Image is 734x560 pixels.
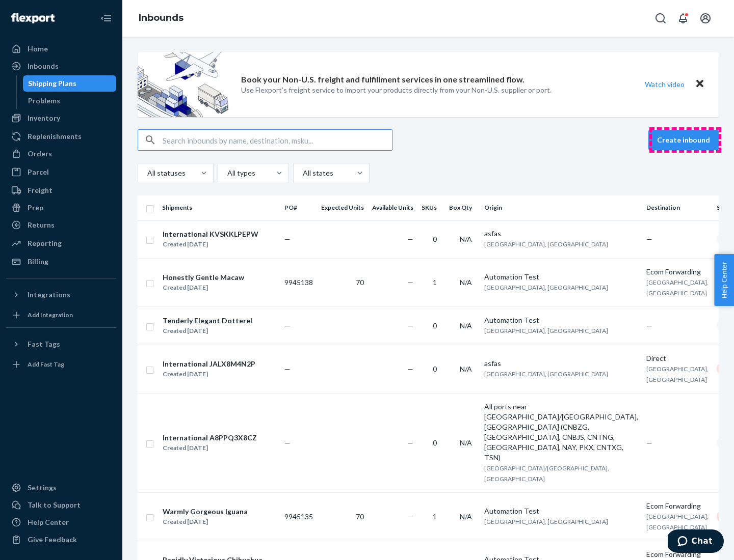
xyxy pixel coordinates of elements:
[163,359,255,369] div: International JALX8M4N2P
[673,8,693,29] button: Open notifications
[460,278,472,287] span: N/A
[284,321,291,330] span: —
[638,77,691,92] button: Watch video
[433,235,437,243] span: 0
[23,75,117,92] a: Shipping Plans
[646,321,652,330] span: —
[28,290,70,300] div: Integrations
[484,315,638,325] div: Automation Test
[646,235,652,243] span: —
[139,12,183,23] a: Inbounds
[484,240,608,248] span: [GEOGRAPHIC_DATA], [GEOGRAPHIC_DATA]
[146,168,147,178] input: All statuses
[163,517,248,527] div: Created [DATE]
[28,149,52,159] div: Orders
[28,257,48,267] div: Billing
[6,480,116,496] a: Settings
[28,203,43,213] div: Prep
[96,8,116,29] button: Close Navigation
[646,365,709,383] span: [GEOGRAPHIC_DATA], [GEOGRAPHIC_DATA]
[6,41,116,57] a: Home
[6,146,116,162] a: Orders
[460,321,472,330] span: N/A
[714,254,734,306] button: Help Center
[226,168,227,178] input: All types
[407,365,413,373] span: —
[6,336,116,352] button: Fast Tags
[6,58,116,74] a: Inbounds
[356,278,364,287] span: 70
[460,438,472,447] span: N/A
[284,235,291,243] span: —
[28,517,69,527] div: Help Center
[28,535,77,545] div: Give Feedback
[646,549,709,559] div: Ecom Forwarding
[6,110,116,126] a: Inventory
[28,238,62,248] div: Reporting
[368,195,417,220] th: Available Units
[163,443,257,453] div: Created [DATE]
[6,200,116,216] a: Prep
[6,182,116,199] a: Freight
[484,464,609,483] span: [GEOGRAPHIC_DATA]/[GEOGRAPHIC_DATA], [GEOGRAPHIC_DATA]
[6,531,116,548] button: Give Feedback
[163,283,244,293] div: Created [DATE]
[158,195,280,220] th: Shipments
[646,278,709,297] span: [GEOGRAPHIC_DATA], [GEOGRAPHIC_DATA]
[668,529,724,555] iframe: Opens a widget where you can chat to one of our agents
[407,278,413,287] span: —
[460,235,472,243] span: N/A
[484,284,608,291] span: [GEOGRAPHIC_DATA], [GEOGRAPHIC_DATA]
[11,13,55,23] img: Flexport logo
[480,195,642,220] th: Origin
[646,267,709,277] div: Ecom Forwarding
[6,307,116,323] a: Add Integration
[484,402,638,463] div: All ports near [GEOGRAPHIC_DATA]/[GEOGRAPHIC_DATA], [GEOGRAPHIC_DATA] (CNBZG, [GEOGRAPHIC_DATA], ...
[484,518,608,525] span: [GEOGRAPHIC_DATA], [GEOGRAPHIC_DATA]
[445,195,480,220] th: Box Qty
[484,506,638,516] div: Automation Test
[284,438,291,447] span: —
[28,360,64,369] div: Add Fast Tag
[646,353,709,363] div: Direct
[6,217,116,233] a: Returns
[28,96,60,106] div: Problems
[28,44,48,54] div: Home
[28,483,57,493] div: Settings
[433,512,437,521] span: 1
[407,512,413,521] span: —
[280,195,317,220] th: PO#
[280,492,317,541] td: 9945135
[28,61,59,71] div: Inbounds
[163,130,392,150] input: Search inbounds by name, destination, msku...
[241,85,552,95] p: Use Flexport’s freight service to import your products directly from your Non-U.S. supplier or port.
[650,8,671,29] button: Open Search Box
[163,369,255,379] div: Created [DATE]
[6,514,116,530] a: Help Center
[28,185,53,195] div: Freight
[28,113,60,123] div: Inventory
[646,513,709,531] span: [GEOGRAPHIC_DATA], [GEOGRAPHIC_DATA]
[163,272,244,283] div: Honestly Gentle Macaw
[28,500,81,510] div: Talk to Support
[460,365,472,373] span: N/A
[484,327,608,334] span: [GEOGRAPHIC_DATA], [GEOGRAPHIC_DATA]
[407,235,413,243] span: —
[284,365,291,373] span: —
[163,433,257,443] div: International A8PPQ3X8CZ
[646,501,709,511] div: Ecom Forwarding
[6,254,116,270] a: Billing
[241,74,525,86] p: Book your Non-U.S. freight and fulfillment services in one streamlined flow.
[163,316,252,326] div: Tenderly Elegant Dotterel
[433,321,437,330] span: 0
[648,130,719,150] button: Create inbound
[433,438,437,447] span: 0
[642,195,713,220] th: Destination
[433,278,437,287] span: 1
[163,326,252,336] div: Created [DATE]
[407,321,413,330] span: —
[28,78,76,89] div: Shipping Plans
[28,167,49,177] div: Parcel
